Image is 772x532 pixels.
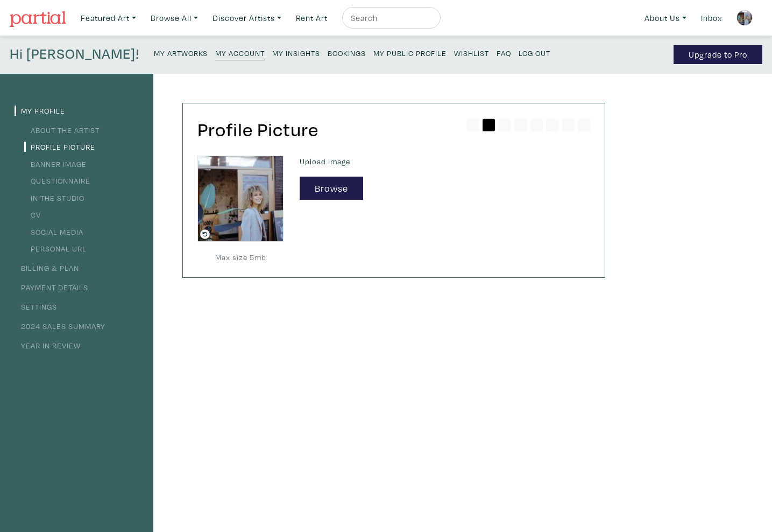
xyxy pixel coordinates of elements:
a: My Public Profile [373,45,447,60]
h2: Profile Picture [197,118,590,141]
a: Banner Image [24,159,87,169]
a: Rent Art [291,7,332,29]
h4: Hi [PERSON_NAME]! [10,45,139,64]
a: Featured Art [76,7,141,29]
a: Settings [15,302,57,312]
a: Discover Artists [208,7,286,29]
button: Browse [300,177,363,200]
a: Bookings [328,45,366,60]
input: Search [350,11,430,25]
a: Browse All [146,7,203,29]
img: phpThumb.php [197,156,284,242]
a: My Profile [15,106,65,116]
a: My Insights [272,45,320,60]
a: Social Media [24,227,83,237]
small: My Artworks [154,48,208,58]
a: Questionnaire [24,176,90,186]
a: 2024 Sales Summary [15,321,105,331]
small: FAQ [497,48,511,58]
a: Year in Review [15,340,81,351]
a: Billing & Plan [15,263,79,273]
a: My Artworks [154,45,208,60]
a: Log Out [519,45,550,60]
small: Max size 5mb [197,251,284,263]
a: Personal URL [24,243,87,254]
small: My Public Profile [373,48,447,58]
a: About the Artist [24,125,100,135]
a: Payment Details [15,282,88,292]
a: FAQ [497,45,511,60]
a: Wishlist [454,45,489,60]
a: Upgrade to Pro [674,45,762,64]
label: Upload Image [300,156,590,167]
small: Wishlist [454,48,489,58]
a: About Us [640,7,691,29]
a: Profile Picture [24,142,95,152]
small: Bookings [328,48,366,58]
small: Log Out [519,48,550,58]
a: Inbox [696,7,727,29]
a: CV [24,209,41,220]
a: In the Studio [24,193,84,203]
small: My Account [215,48,265,58]
a: My Account [215,45,265,60]
small: My Insights [272,48,320,58]
img: phpThumb.php [736,10,753,26]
